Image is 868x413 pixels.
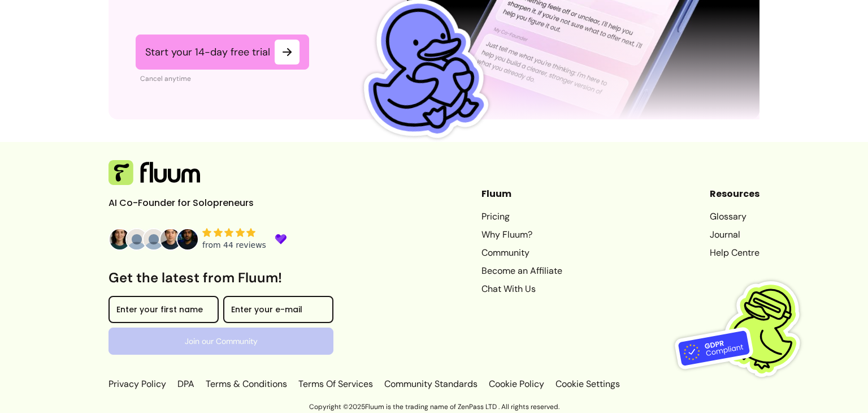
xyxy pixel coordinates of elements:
[481,246,562,260] a: Community
[382,377,480,391] a: Community Standards
[487,377,546,391] a: Cookie Policy
[116,306,211,317] input: Enter your first name
[675,258,816,399] img: Fluum is GDPR compliant
[145,45,270,59] span: Start your 14-day free trial
[710,246,759,260] a: Help Centre
[108,377,168,391] a: Privacy Policy
[108,269,333,287] h3: Get the latest from Fluum!
[481,282,562,296] a: Chat With Us
[481,228,562,242] a: Why Fluum?
[481,264,562,278] a: Become an Affiliate
[108,160,200,185] img: Fluum Logo
[296,377,375,391] a: Terms Of Services
[140,74,309,83] p: Cancel anytime
[481,210,562,223] a: Pricing
[203,377,289,391] a: Terms & Conditions
[175,377,197,391] a: DPA
[231,306,325,317] input: Enter your e-mail
[710,228,759,242] a: Journal
[136,35,309,70] a: Start your 14-day free trial
[108,196,278,210] p: AI Co-Founder for Solopreneurs
[553,377,620,391] p: Cookie Settings
[710,210,759,223] a: Glossary
[710,187,759,201] header: Resources
[481,187,562,201] header: Fluum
